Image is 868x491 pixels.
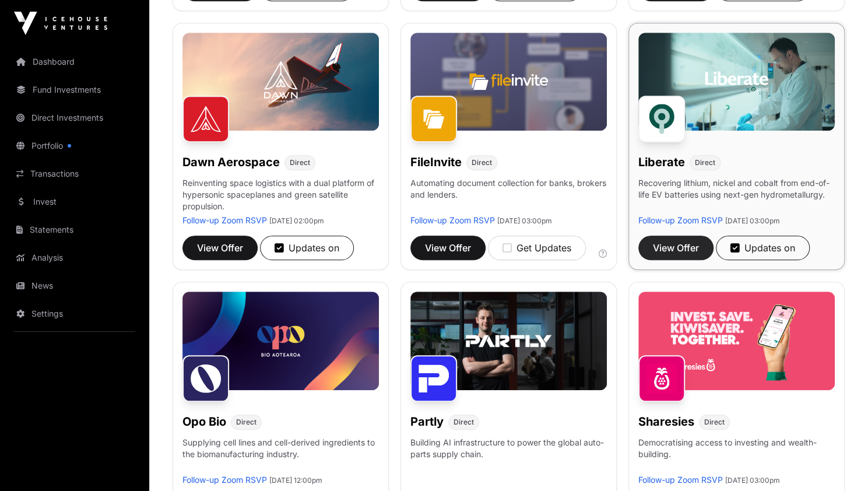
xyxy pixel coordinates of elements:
[638,33,835,131] img: Liberate-Banner.jpg
[9,161,140,187] a: Transactions
[269,476,322,485] span: [DATE] 12:00pm
[410,292,607,390] img: Partly-Banner.jpg
[9,77,140,103] a: Fund Investments
[182,236,258,260] button: View Offer
[410,413,444,430] h1: Partly
[704,418,725,427] span: Direct
[260,236,354,260] button: Updates on
[638,236,714,260] button: View Offer
[9,133,140,159] a: Portfolio
[725,216,780,225] span: [DATE] 03:00pm
[410,215,495,225] a: Follow-up Zoom RSVP
[638,177,835,215] p: Recovering lithium, nickel and cobalt from end-of-life EV batteries using next-gen hydrometallurgy.
[269,216,324,225] span: [DATE] 02:00pm
[182,413,226,430] h1: Opo Bio
[182,475,267,485] a: Follow-up Zoom RSVP
[638,475,723,485] a: Follow-up Zoom RSVP
[638,215,723,225] a: Follow-up Zoom RSVP
[730,241,795,255] div: Updates on
[182,355,229,402] img: Opo Bio
[638,355,685,402] img: Sharesies
[9,273,140,299] a: News
[182,177,379,215] p: Reinventing space logistics with a dual platform of hypersonic spaceplanes and green satellite pr...
[182,215,267,225] a: Follow-up Zoom RSVP
[236,418,256,427] span: Direct
[182,292,379,390] img: Opo-Bio-Banner.jpg
[275,241,339,255] div: Updates on
[182,96,229,142] img: Dawn Aerospace
[638,437,835,474] p: Democratising access to investing and wealth-building.
[9,217,140,243] a: Statements
[290,158,310,167] span: Direct
[410,154,462,170] h1: FileInvite
[9,49,140,75] a: Dashboard
[9,105,140,131] a: Direct Investments
[472,158,492,167] span: Direct
[410,236,486,260] button: View Offer
[9,301,140,327] a: Settings
[410,177,607,215] p: Automating document collection for banks, brokers and lenders.
[410,96,457,142] img: FileInvite
[14,12,107,35] img: Icehouse Ventures Logo
[182,437,379,460] p: Supplying cell lines and cell-derived ingredients to the biomanufacturing industry.
[454,418,474,427] span: Direct
[410,355,457,402] img: Partly
[497,216,552,225] span: [DATE] 03:00pm
[810,435,868,491] iframe: Chat Widget
[182,33,379,131] img: Dawn-Banner.jpg
[410,437,607,474] p: Building AI infrastructure to power the global auto-parts supply chain.
[410,33,607,131] img: File-Invite-Banner.jpg
[425,241,471,255] span: View Offer
[9,189,140,215] a: Invest
[638,413,694,430] h1: Sharesies
[716,236,810,260] button: Updates on
[9,245,140,271] a: Analysis
[197,241,243,255] span: View Offer
[502,241,571,255] div: Get Updates
[638,154,685,170] h1: Liberate
[653,241,699,255] span: View Offer
[638,292,835,390] img: Sharesies-Banner.jpg
[638,96,685,142] img: Liberate
[488,236,586,260] button: Get Updates
[695,158,715,167] span: Direct
[182,154,280,170] h1: Dawn Aerospace
[725,476,780,485] span: [DATE] 03:00pm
